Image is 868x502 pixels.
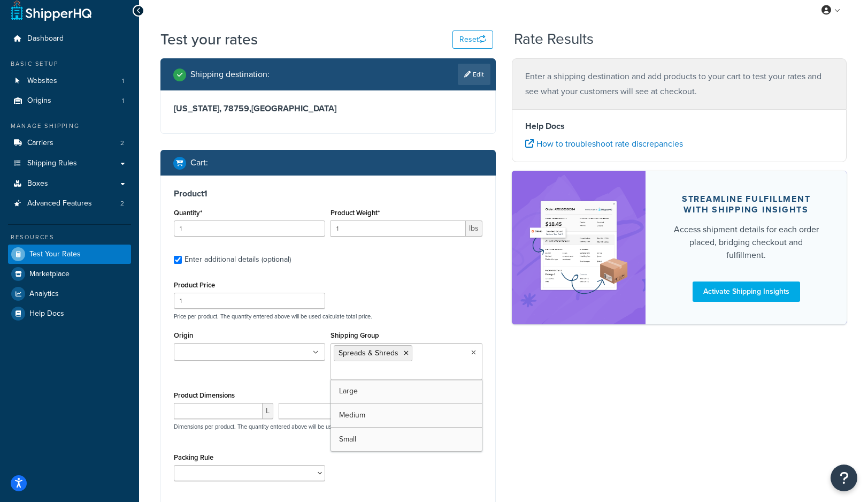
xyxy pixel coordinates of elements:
[8,194,131,214] li: Advanced Features
[331,428,481,451] a: Small
[8,91,131,111] a: Origins1
[8,233,131,242] div: Resources
[8,133,131,153] a: Carriers2
[671,223,821,262] div: Access shipment details for each order placed, bridging checkout and fulfillment.
[8,29,131,49] a: Dashboard
[331,209,380,217] label: Product Weight*
[27,159,77,168] span: Shipping Rules
[185,252,291,267] div: Enter additional details (optional)
[171,423,395,430] p: Dimensions per product. The quantity entered above will be used calculate total volume.
[339,409,365,421] span: Medium
[120,139,124,148] span: 2
[8,174,131,194] a: Boxes
[174,209,202,217] label: Quantity*
[27,96,51,105] span: Origins
[27,199,92,208] span: Advanced Features
[190,70,270,79] h2: Shipping destination :
[174,188,482,199] h3: Product 1
[174,256,182,264] input: Enter additional details (optional)
[160,29,258,50] h1: Test your rates
[174,453,213,461] label: Packing Rule
[8,91,131,111] li: Origins
[174,331,193,339] label: Origin
[8,59,131,69] div: Basic Setup
[8,154,131,173] a: Shipping Rules
[27,179,48,188] span: Boxes
[120,199,124,208] span: 2
[27,139,53,148] span: Carriers
[339,347,398,359] span: Spreads & Shreds
[8,133,131,153] li: Carriers
[331,404,481,427] a: Medium
[8,304,131,323] a: Help Docs
[174,391,235,399] label: Product Dimensions
[8,71,131,91] li: Websites
[331,220,465,237] input: 0.00
[8,121,131,131] div: Manage Shipping
[525,120,834,133] h4: Help Docs
[8,245,131,264] a: Test Your Rates
[190,158,208,168] h2: Cart :
[174,103,482,114] h3: [US_STATE], 78759 , [GEOGRAPHIC_DATA]
[29,270,70,279] span: Marketplace
[27,34,64,43] span: Dashboard
[331,331,379,339] label: Shipping Group
[171,313,485,320] p: Price per product. The quantity entered above will be used calculate total price.
[458,64,490,85] a: Edit
[339,433,356,445] span: Small
[8,284,131,303] a: Analytics
[339,385,358,397] span: Large
[525,69,834,99] p: Enter a shipping destination and add products to your cart to test your rates and see what your c...
[831,465,857,491] button: Open Resource Center
[29,309,64,318] span: Help Docs
[525,138,683,150] a: How to troubleshoot rate discrepancies
[263,403,273,419] span: L
[27,77,57,86] span: Websites
[514,31,594,48] h2: Rate Results
[693,282,800,302] a: Activate Shipping Insights
[29,290,59,299] span: Analytics
[8,194,131,214] a: Advanced Features2
[671,194,821,215] div: Streamline Fulfillment with Shipping Insights
[528,187,630,308] img: feature-image-si-e24932ea9b9fcd0ff835db86be1ff8d589347e8876e1638d903ea230a36726be.png
[8,264,131,284] a: Marketplace
[466,220,482,237] span: lbs
[122,96,124,105] span: 1
[122,77,124,86] span: 1
[452,31,493,49] button: Reset
[174,281,215,289] label: Product Price
[331,379,481,403] a: Large
[29,250,81,259] span: Test Your Rates
[174,220,325,237] input: 0
[8,71,131,91] a: Websites1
